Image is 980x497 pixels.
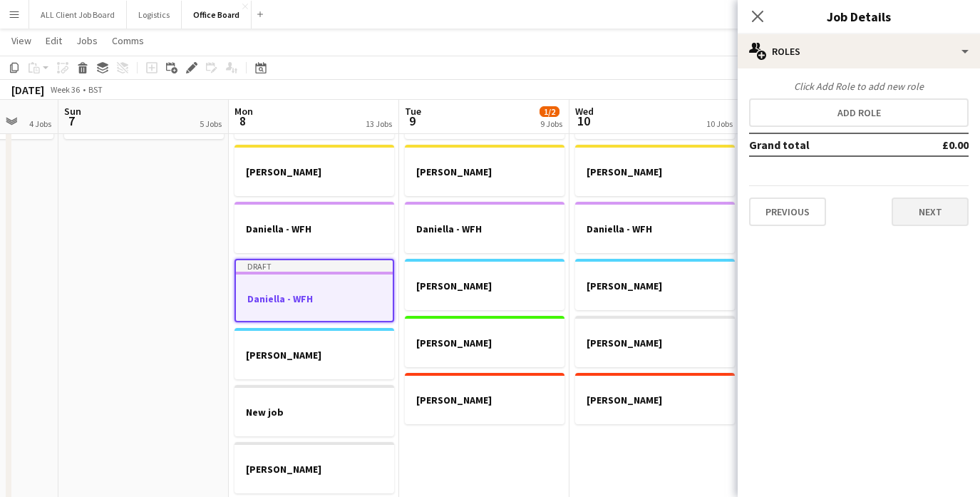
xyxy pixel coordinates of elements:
app-job-card: [PERSON_NAME] [405,145,564,196]
button: Logistics [127,1,182,29]
h3: [PERSON_NAME] [405,394,564,406]
span: 8 [232,113,253,129]
app-job-card: [PERSON_NAME] [405,316,564,367]
div: Click Add Role to add new role [749,80,969,93]
button: ALL Client Job Board [29,1,127,29]
h3: [PERSON_NAME] [575,165,735,178]
span: View [11,34,31,47]
td: £0.00 [901,133,969,156]
div: Roles [738,34,980,68]
button: Previous [749,198,826,226]
app-job-card: Daniella - WFH [575,202,735,253]
app-job-card: [PERSON_NAME] [575,373,735,424]
button: Office Board [182,1,252,29]
div: 10 Jobs [706,118,733,129]
h3: [PERSON_NAME] [575,337,735,349]
span: 10 [573,113,594,129]
a: Jobs [71,31,103,50]
div: BST [88,84,103,95]
div: 5 Jobs [200,118,222,129]
a: Comms [106,31,150,50]
div: Draft [236,260,393,272]
h3: Job Details [738,7,980,26]
button: Next [892,198,969,226]
app-job-card: [PERSON_NAME] [405,373,564,424]
h3: [PERSON_NAME] [575,280,735,292]
h3: [PERSON_NAME] [405,337,564,349]
h3: [PERSON_NAME] [405,280,564,292]
app-job-card: Daniella - WFH [234,202,394,253]
span: Edit [46,34,62,47]
span: Mon [234,105,253,118]
app-job-card: New job [234,385,394,436]
h3: New job [234,406,394,419]
h3: [PERSON_NAME] [405,165,564,178]
span: Jobs [76,34,98,47]
app-job-card: Daniella - WFH [405,202,564,253]
h3: [PERSON_NAME] [234,349,394,362]
app-job-card: [PERSON_NAME] [234,328,394,379]
button: Add role [749,98,969,127]
h3: [PERSON_NAME] [234,463,394,476]
span: Sun [64,105,81,118]
h3: [PERSON_NAME] [234,165,394,178]
h3: [PERSON_NAME] [575,394,735,406]
span: 7 [62,113,81,129]
span: 9 [403,113,421,129]
app-job-card: [PERSON_NAME] [575,316,735,367]
td: Grand total [749,133,901,156]
app-job-card: [PERSON_NAME] [575,145,735,196]
div: 4 Jobs [29,118,51,129]
h3: Daniella - WFH [405,222,564,235]
span: Week 36 [47,84,83,95]
a: View [6,31,37,50]
span: Comms [112,34,144,47]
span: Wed [575,105,594,118]
app-job-card: DraftDaniella - WFH [234,259,394,322]
span: 1/2 [540,106,559,117]
h3: Daniella - WFH [575,222,735,235]
h3: Daniella - WFH [236,292,393,305]
div: [DATE] [11,83,44,97]
a: Edit [40,31,68,50]
h3: Daniella - WFH [234,222,394,235]
app-job-card: [PERSON_NAME] [234,145,394,196]
app-job-card: [PERSON_NAME] [575,259,735,310]
span: Tue [405,105,421,118]
app-job-card: [PERSON_NAME] [405,259,564,310]
div: 13 Jobs [366,118,392,129]
div: 9 Jobs [540,118,562,129]
app-job-card: [PERSON_NAME] [234,442,394,493]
